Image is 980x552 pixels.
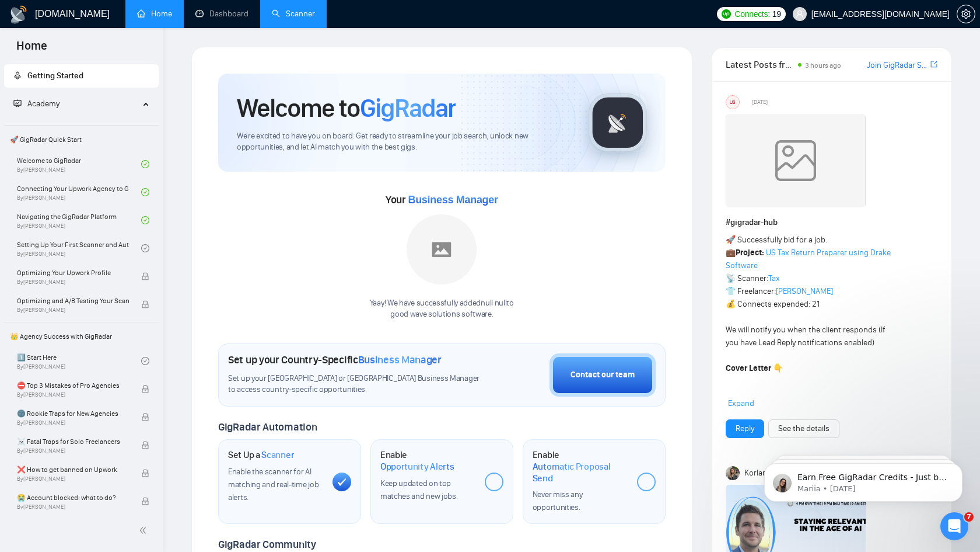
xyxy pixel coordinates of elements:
span: double-left [139,525,150,536]
div: Contact our team [570,369,635,381]
span: Getting Started [27,71,83,81]
span: Set up your [GEOGRAPHIC_DATA] or [GEOGRAPHIC_DATA] Business Manager to access country-specific op... [228,373,485,395]
div: Yaay! We have successfully added null null to [370,298,514,320]
span: lock [141,497,149,505]
span: 👑 Agency Success with GigRadar [5,325,157,348]
span: 19 [772,8,781,20]
span: Business Manager [408,194,498,206]
span: Enable the scanner for AI matching and real-time job alerts. [228,467,318,502]
span: lock [141,413,149,421]
a: [PERSON_NAME] [776,286,833,296]
span: check-circle [141,357,149,365]
span: 🚀 GigRadar Quick Start [5,128,157,151]
span: Connects: [734,8,769,20]
a: US Tax Return Preparer using Drake Software [726,248,891,270]
span: Opportunity Alerts [380,461,454,473]
button: Contact our team [549,353,656,397]
span: 🌚 Rookie Traps for New Agencies [17,408,129,419]
a: Join GigRadar Slack Community [867,59,928,72]
li: Getting Started [4,64,159,88]
span: check-circle [141,188,149,196]
h1: # gigradar-hub [726,216,937,229]
span: By [PERSON_NAME] [17,391,129,398]
span: By [PERSON_NAME] [17,279,129,286]
span: 7 [964,512,974,522]
span: We're excited to have you on board. Get ready to streamline your job search, unlock new opportuni... [237,131,570,153]
span: By [PERSON_NAME] [17,419,129,426]
a: Setting Up Your First Scanner and Auto-BidderBy[PERSON_NAME] [17,235,141,261]
span: lock [141,469,149,477]
span: check-circle [141,216,149,224]
a: Navigating the GigRadar PlatformBy[PERSON_NAME] [17,207,141,233]
img: Korlan [726,466,740,480]
span: By [PERSON_NAME] [17,475,129,482]
span: Home [7,37,57,62]
span: check-circle [141,160,149,168]
a: export [930,59,937,70]
span: 3 hours ago [805,61,841,70]
span: ☠️ Fatal Traps for Solo Freelancers [17,436,129,447]
strong: Cover Letter 👇 [726,363,783,373]
span: Optimizing and A/B Testing Your Scanner for Better Results [17,295,129,307]
a: Welcome to GigRadarBy[PERSON_NAME] [17,151,141,177]
a: searchScanner [272,9,315,19]
a: Tax [768,273,780,283]
span: setting [957,9,975,19]
span: 😭 Account blocked: what to do? [17,492,129,504]
span: By [PERSON_NAME] [17,307,129,314]
strong: Project: [736,248,764,258]
a: Reply [736,422,754,435]
span: Academy [13,99,60,109]
p: good wave solutions software . [370,309,514,320]
h1: Enable [380,449,475,472]
span: check-circle [141,244,149,252]
a: dashboardDashboard [195,9,249,19]
span: Korlan [744,467,767,480]
span: lock [141,272,149,280]
span: Academy [27,99,60,109]
button: See the details [768,419,839,438]
span: Scanner [261,449,294,461]
a: Connecting Your Upwork Agency to GigRadarBy[PERSON_NAME] [17,179,141,205]
iframe: Intercom live chat [940,512,968,540]
a: setting [957,9,975,19]
span: Your [386,193,498,206]
span: By [PERSON_NAME] [17,504,129,511]
a: See the details [778,422,829,435]
span: lock [141,441,149,449]
img: placeholder.png [407,214,477,284]
span: lock [141,300,149,308]
div: US [726,96,739,109]
h1: Set Up a [228,449,294,461]
h1: Set up your Country-Specific [228,353,442,366]
span: [DATE] [752,97,768,107]
span: By [PERSON_NAME] [17,447,129,454]
span: Expand [728,398,754,408]
span: GigRadar Community [218,538,316,551]
h1: Welcome to [237,92,456,124]
span: user [796,10,804,18]
span: export [930,60,937,69]
a: 1️⃣ Start HereBy[PERSON_NAME] [17,348,141,374]
a: homeHome [137,9,172,19]
span: GigRadar [360,92,456,124]
span: Never miss any opportunities. [533,489,583,512]
span: ❌ How to get banned on Upwork [17,464,129,475]
img: weqQh+iSagEgQAAAABJRU5ErkJggg== [726,114,866,207]
span: Automatic Proposal Send [533,461,628,484]
img: upwork-logo.png [722,9,731,19]
iframe: Intercom notifications message [747,439,980,520]
img: gigradar-logo.png [589,93,647,152]
span: Keep updated on top matches and new jobs. [380,478,458,501]
span: ⛔ Top 3 Mistakes of Pro Agencies [17,380,129,391]
span: GigRadar Automation [218,421,317,433]
span: Latest Posts from the GigRadar Community [726,57,794,72]
button: Reply [726,419,764,438]
span: lock [141,385,149,393]
span: rocket [13,71,22,79]
button: setting [957,5,975,23]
